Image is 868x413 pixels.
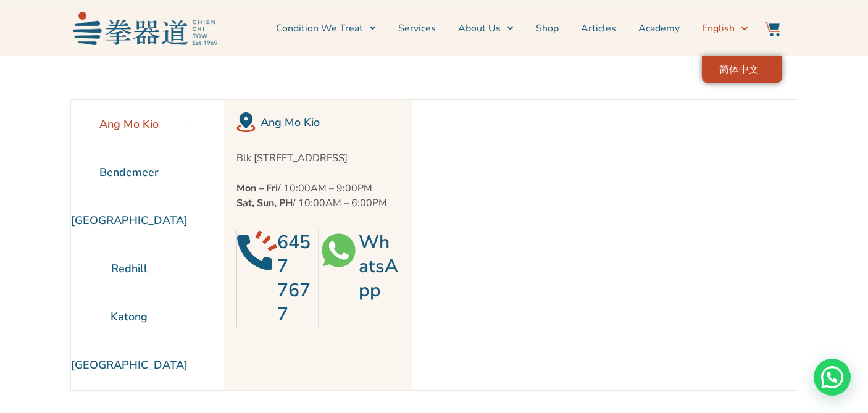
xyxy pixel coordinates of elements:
[398,13,436,44] a: Services
[261,114,399,131] h2: Ang Mo Kio
[458,13,514,44] a: About Us
[702,21,735,36] span: English
[236,181,400,211] p: / 10:00AM – 9:00PM / 10:00AM – 6:00PM
[638,13,680,44] a: Academy
[276,13,376,44] a: Condition We Treat
[536,13,559,44] a: Shop
[702,13,748,44] a: English
[412,100,761,390] iframe: Chien Chi Tow Healthcare Ang Mo Kio
[719,64,759,76] span: 简体中文
[223,13,748,44] nav: Menu
[236,151,400,165] p: Blk [STREET_ADDRESS]
[765,22,780,36] img: Website Icon-03
[277,230,311,327] a: 6457 7677
[359,230,398,303] a: WhatsApp
[702,56,782,83] ul: English
[236,181,278,195] strong: Mon – Fri
[702,56,782,83] a: 简体中文
[581,13,616,44] a: Articles
[236,196,293,210] strong: Sat, Sun, PH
